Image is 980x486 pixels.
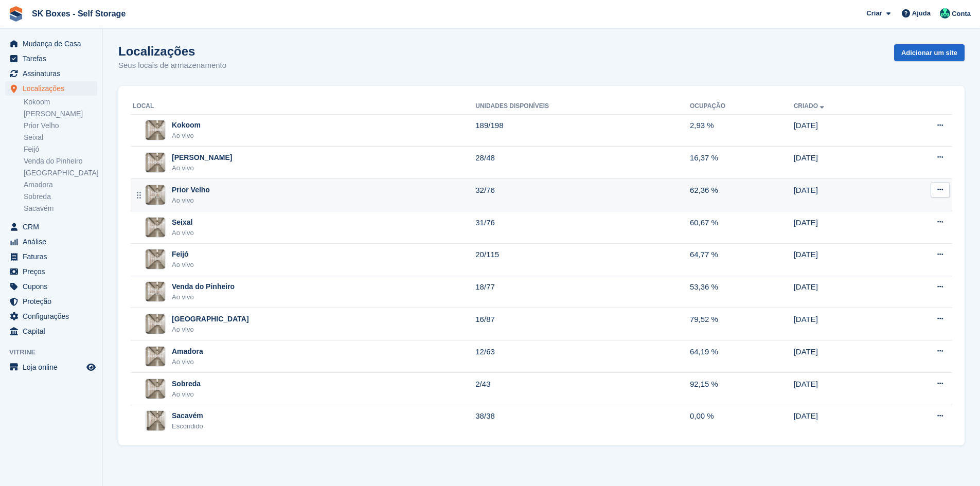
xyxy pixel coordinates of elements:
[475,114,690,147] td: 189/198
[794,179,889,211] td: [DATE]
[23,294,84,309] span: Proteção
[475,243,690,276] td: 20/115
[146,153,165,172] img: Imagem do site Amadora II
[146,218,165,237] img: Imagem do site Seixal
[172,152,232,163] div: [PERSON_NAME]
[5,264,97,279] a: menu
[172,185,210,195] div: Prior Velho
[690,405,794,437] td: 0,00 %
[5,220,97,234] a: menu
[5,360,97,374] a: menu
[118,44,226,58] h1: Localizações
[172,314,249,325] div: [GEOGRAPHIC_DATA]
[690,98,794,115] th: Ocupação
[794,211,889,244] td: [DATE]
[8,6,24,22] img: stora-icon-8386f47178a22dfd0bd8f6a31ec36ba5ce8667c1dd55bd0f319d3a0aa187defe.svg
[146,347,165,366] img: Imagem do site Amadora
[475,405,690,437] td: 38/38
[690,243,794,276] td: 64,77 %
[794,243,889,276] td: [DATE]
[475,373,690,405] td: 2/43
[912,8,931,19] span: Ajuda
[5,81,97,96] a: menu
[23,279,84,294] span: Cupons
[5,279,97,294] a: menu
[5,294,97,309] a: menu
[9,347,102,357] span: Vitrine
[172,379,201,389] div: Sobreda
[24,133,97,142] a: Seixal
[794,308,889,340] td: [DATE]
[952,9,971,19] span: Conta
[894,44,965,61] a: Adicionar um site
[172,281,235,292] div: Venda do Pinheiro
[172,346,203,357] div: Amadora
[794,114,889,147] td: [DATE]
[23,37,84,51] span: Mudança de Casa
[146,120,165,140] img: Imagem do site Kokoom
[475,147,690,179] td: 28/48
[5,51,97,66] a: menu
[940,8,950,19] img: SK Boxes - Comercial
[23,324,84,338] span: Capital
[866,8,882,19] span: Criar
[690,308,794,340] td: 79,52 %
[172,325,249,335] div: Ao vivo
[23,51,84,66] span: Tarefas
[172,228,194,238] div: Ao vivo
[690,340,794,373] td: 64,19 %
[24,204,97,213] a: Sacavém
[172,389,201,400] div: Ao vivo
[475,179,690,211] td: 32/76
[172,249,194,260] div: Feijó
[131,98,475,115] th: Local
[23,81,84,96] span: Localizações
[24,145,97,154] a: Feijó
[475,211,690,244] td: 31/76
[23,264,84,279] span: Preços
[172,163,232,173] div: Ao vivo
[146,282,165,301] img: Imagem do site Venda do Pinheiro
[172,195,210,206] div: Ao vivo
[5,37,97,51] a: menu
[24,109,97,119] a: [PERSON_NAME]
[23,220,84,234] span: CRM
[5,235,97,249] a: menu
[146,185,165,205] img: Imagem do site Prior Velho
[475,340,690,373] td: 12/63
[690,373,794,405] td: 92,15 %
[172,120,201,131] div: Kokoom
[23,309,84,323] span: Configurações
[146,249,165,269] img: Imagem do site Feijó
[23,249,84,264] span: Faturas
[794,102,826,110] a: Criado
[146,379,165,399] img: Imagem do site Sobreda
[5,309,97,323] a: menu
[172,410,203,421] div: Sacavém
[690,211,794,244] td: 60,67 %
[85,361,97,373] a: Loja de pré-visualização
[172,217,194,228] div: Seixal
[24,97,97,107] a: Kokoom
[23,235,84,249] span: Análise
[118,60,226,71] p: Seus locais de armazenamento
[28,5,130,22] a: SK Boxes - Self Storage
[172,131,201,141] div: Ao vivo
[5,249,97,264] a: menu
[690,114,794,147] td: 2,93 %
[172,260,194,270] div: Ao vivo
[690,179,794,211] td: 62,36 %
[24,192,97,202] a: Sobreda
[794,147,889,179] td: [DATE]
[475,98,690,115] th: Unidades disponíveis
[172,292,235,302] div: Ao vivo
[5,324,97,338] a: menu
[5,66,97,81] a: menu
[24,180,97,190] a: Amadora
[24,156,97,166] a: Venda do Pinheiro
[23,66,84,81] span: Assinaturas
[23,360,84,374] span: Loja online
[794,276,889,308] td: [DATE]
[475,308,690,340] td: 16/87
[172,421,203,431] div: Escondido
